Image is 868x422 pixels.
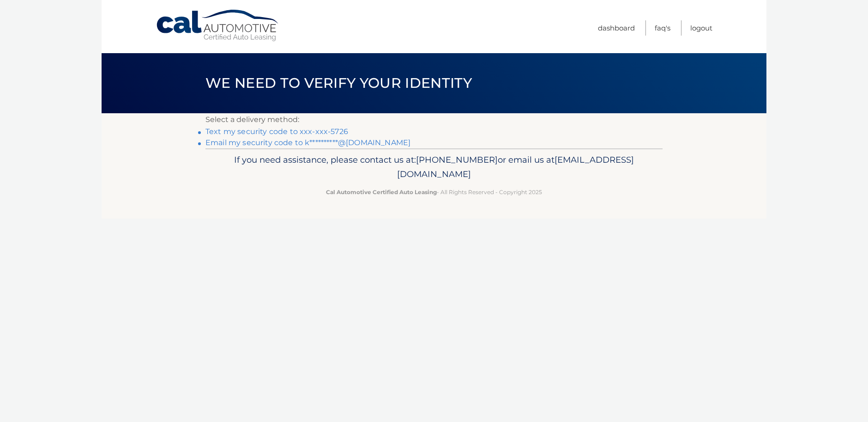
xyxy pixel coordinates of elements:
[205,138,410,147] a: Email my security code to k**********@[DOMAIN_NAME]
[655,20,670,36] a: FAQ's
[205,113,663,126] p: Select a delivery method:
[205,127,348,136] a: Text my security code to xxx-xxx-5726
[326,189,437,196] strong: Cal Automotive Certified Auto Leasing
[416,154,498,165] span: [PHONE_NUMBER]
[598,20,635,36] a: Dashboard
[690,20,712,36] a: Logout
[205,74,472,92] span: We need to verify your identity
[156,9,280,42] a: Cal Automotive
[211,187,657,197] p: - All Rights Reserved - Copyright 2025
[211,153,657,182] p: If you need assistance, please contact us at: or email us at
